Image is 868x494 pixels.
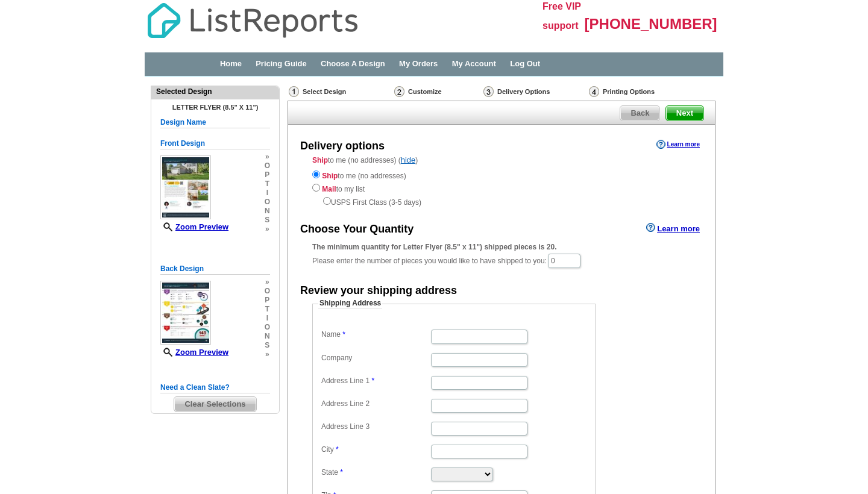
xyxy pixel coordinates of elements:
[312,242,691,252] div: The minimum quantity for Letter Flyer (8.5" x 11") shipped pieces is 20.
[542,1,581,31] span: Free VIP support
[265,161,270,170] span: o
[160,281,211,345] img: small-thumb.jpg
[265,341,270,350] span: s
[220,59,242,68] a: Home
[300,283,457,299] div: Review your shipping address
[620,105,660,121] a: Back
[265,216,270,225] span: s
[656,140,700,149] a: Learn more
[256,59,307,68] a: Pricing Guide
[666,106,703,120] span: Next
[265,207,270,216] span: n
[510,59,540,68] a: Log Out
[321,353,430,363] label: Company
[160,348,228,357] a: Zoom Preview
[321,376,430,386] label: Address Line 1
[322,172,338,180] strong: Ship
[646,223,700,233] a: Learn more
[321,399,430,409] label: Address Line 2
[318,298,382,309] legend: Shipping Address
[265,225,270,234] span: »
[160,263,270,275] h5: Back Design
[321,467,430,478] label: State
[312,156,328,164] strong: Ship
[160,155,211,219] img: small-thumb.jpg
[288,155,715,208] div: to me (no addresses) ( )
[399,59,438,68] a: My Orders
[265,314,270,323] span: i
[265,189,270,198] span: i
[160,222,228,231] a: Zoom Preview
[288,86,393,101] div: Select Design
[312,195,691,208] div: USPS First Class (3-5 days)
[160,117,270,128] h5: Design Name
[321,59,385,68] a: Choose A Design
[394,86,404,97] img: Customize
[300,139,385,154] div: Delivery options
[265,350,270,359] span: »
[151,86,279,97] div: Selected Design
[401,155,416,164] a: hide
[265,180,270,189] span: t
[312,242,691,269] div: Please enter the number of pieces you would like to have shipped to you:
[265,296,270,305] span: p
[265,332,270,341] span: n
[588,86,695,98] div: Printing Options
[482,86,588,101] div: Delivery Options
[160,382,270,393] h5: Need a Clean Slate?
[321,330,430,340] label: Name
[265,278,270,287] span: »
[265,170,270,180] span: p
[174,397,256,411] span: Clear Selections
[265,305,270,314] span: t
[321,422,430,432] label: Address Line 3
[265,287,270,296] span: o
[483,86,494,97] img: Delivery Options
[160,104,270,111] h4: Letter Flyer (8.5" x 11")
[620,106,659,120] span: Back
[300,222,414,237] div: Choose Your Quantity
[393,86,482,98] div: Customize
[289,86,299,97] img: Select Design
[322,185,336,193] strong: Mail
[312,168,691,208] div: to me (no addresses) to my list
[452,59,496,68] a: My Account
[321,445,430,455] label: City
[589,86,599,97] img: Printing Options & Summary
[265,198,270,207] span: o
[585,16,717,32] span: [PHONE_NUMBER]
[265,323,270,332] span: o
[160,138,270,149] h5: Front Design
[265,152,270,161] span: »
